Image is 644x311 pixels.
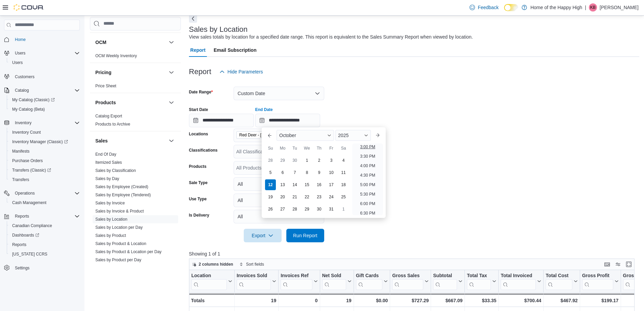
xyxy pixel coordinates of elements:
span: Products to Archive [95,121,130,127]
a: OCM Weekly Inventory [95,53,137,58]
a: Sales by Classification [95,168,136,173]
div: Location [191,273,227,290]
a: Sales by Location [95,217,127,222]
span: Customers [12,72,80,81]
input: Press the down key to open a popover containing a calendar. [189,114,254,127]
span: Transfers (Classic) [12,168,51,173]
p: Home of the Happy High [530,3,582,12]
button: My Catalog (Beta) [7,105,82,114]
li: 5:30 PM [357,190,378,198]
span: Transfers [12,177,29,182]
div: $33.35 [467,296,496,305]
button: Run Report [286,229,324,242]
div: Mo [277,143,288,154]
div: 0 [281,296,317,305]
div: $727.29 [392,296,429,305]
div: Gift Cards [356,273,382,279]
button: Operations [12,189,38,197]
div: day-9 [314,167,325,178]
a: My Catalog (Classic) [7,95,82,105]
div: Tu [289,143,300,154]
span: Reports [12,212,80,220]
span: Home [12,35,80,44]
h3: Products [95,99,116,106]
span: Customers [15,74,34,80]
a: Users [9,59,25,67]
a: Sales by Invoice [95,201,125,205]
div: day-30 [314,204,325,215]
div: Subtotal [433,273,457,279]
a: Sales by Employee (Tendered) [95,193,151,197]
button: Sales [95,137,166,144]
div: day-20 [277,192,288,202]
button: Previous Month [264,130,275,141]
button: Inventory Count [7,128,82,137]
p: | [585,3,586,12]
a: My Catalog (Classic) [9,96,57,104]
span: Sales by Location per Day [95,225,143,230]
div: day-27 [277,204,288,215]
span: Sales by Classification [95,168,136,173]
div: Button. Open the month selector. October is currently selected. [277,130,334,141]
button: Catalog [12,86,31,94]
div: October, 2025 [264,154,350,215]
input: Dark Mode [504,4,518,11]
span: Purchase Orders [12,158,43,163]
label: Start Date [189,107,208,112]
button: Display options [614,260,622,268]
span: Canadian Compliance [12,223,52,228]
div: Pricing [90,82,181,93]
button: Users [12,49,28,57]
a: Reports [9,241,29,249]
button: Manifests [7,147,82,156]
span: Catalog [15,88,29,93]
button: Gift Cards [356,273,388,290]
a: Purchase Orders [9,157,46,165]
div: day-18 [338,179,349,190]
div: day-7 [289,167,300,178]
div: Total Tax [467,273,491,279]
a: Inventory Manager (Classic) [7,137,82,147]
a: Sales by Employee (Created) [95,184,148,189]
p: [PERSON_NAME] [600,3,639,12]
span: Sales by Product per Day [95,257,141,263]
span: Purchase Orders [9,157,80,165]
a: Inventory Count [9,128,44,136]
li: 5:00 PM [357,181,378,189]
a: Customers [12,73,37,81]
span: Sort fields [246,262,264,267]
a: Sales by Product & Location per Day [95,249,162,254]
div: day-13 [277,179,288,190]
button: Invoices Sold [237,273,276,290]
span: Transfers (Classic) [9,166,80,174]
span: Cash Management [12,200,46,205]
div: Kelci Brenna [589,3,597,12]
button: Invoices Ref [281,273,317,290]
button: All [234,177,324,191]
div: 19 [237,296,276,305]
div: Sales [90,150,181,267]
span: Inventory [12,119,80,127]
a: Sales by Product & Location [95,241,146,246]
a: Transfers (Classic) [7,165,82,175]
span: KB [590,3,596,12]
span: Reports [15,214,29,219]
span: Report [190,43,206,57]
div: day-29 [277,155,288,166]
button: Settings [1,263,82,273]
a: Dashboards [7,230,82,240]
div: day-31 [326,204,337,215]
div: Total Cost [546,273,572,290]
button: Location [191,273,232,290]
div: day-3 [326,155,337,166]
span: Operations [15,191,35,196]
span: Reports [12,242,26,247]
button: Hide Parameters [217,65,266,79]
span: Catalog Export [95,113,122,119]
span: Itemized Sales [95,160,122,165]
div: day-19 [265,192,276,202]
label: Date Range [189,89,213,95]
span: End Of Day [95,152,116,157]
span: Sales by Invoice [95,200,125,206]
a: Inventory Manager (Classic) [9,138,71,146]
